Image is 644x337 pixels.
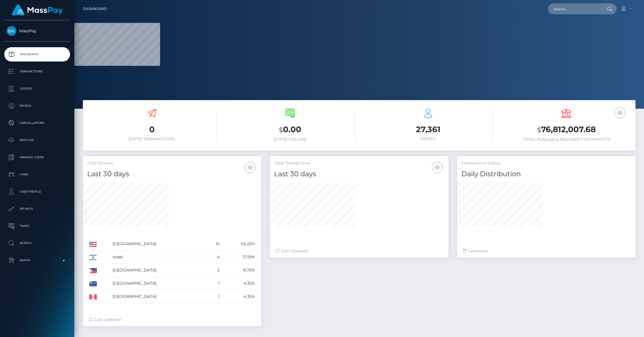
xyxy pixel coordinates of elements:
h5: USD Volume [87,160,257,166]
h5: Transactions Status [461,160,631,166]
img: PH.png [89,268,97,273]
span: MassPay [4,28,70,33]
h6: [DATE] Volume [225,137,355,142]
h6: Payees [364,136,493,141]
td: 65.22% [222,237,257,251]
td: Israel [111,251,206,264]
td: 1 [206,290,222,303]
a: Dashboard [83,3,107,15]
input: Search... [548,3,602,14]
img: MassPay Logo [12,5,63,16]
h6: [DATE] Transactions [87,136,217,141]
h6: Total Available Balance for Payouts [502,137,631,142]
h4: Last 30 days [274,169,444,179]
a: Payees [4,99,70,113]
td: [GEOGRAPHIC_DATA] [111,237,206,251]
p: Batches [7,136,68,144]
h3: 0 [87,124,217,135]
a: Search [4,236,70,250]
div: Just Updated [276,248,442,254]
img: US.png [89,242,97,247]
p: Admin [7,256,68,265]
h4: Daily Distribution [461,169,631,179]
h3: 76,812,007.68 [502,124,631,136]
h3: 27,361 [364,124,493,135]
div: Just Updated [89,317,256,323]
p: API Keys [7,205,68,213]
img: AU.png [89,281,97,286]
td: 4 [206,251,222,264]
p: Links [7,170,68,179]
td: 4.35% [222,290,257,303]
td: 4.35% [222,277,257,290]
a: Cancellations [4,116,70,130]
a: Ledger [4,82,70,96]
p: Ledger [7,84,68,93]
a: Admin [4,253,70,267]
p: Dashboard [7,50,68,59]
p: Cancellations [7,119,68,127]
small: $ [537,126,541,134]
img: CA.png [89,294,97,300]
p: Search [7,239,68,247]
a: Batches [4,133,70,147]
a: User Profile [4,185,70,199]
small: $ [279,126,283,134]
td: [GEOGRAPHIC_DATA] [111,264,206,277]
a: Manage Users [4,150,70,164]
a: Links [4,167,70,182]
a: Taxes [4,219,70,233]
p: Payees [7,102,68,110]
a: API Keys [4,202,70,216]
img: IL.png [89,255,97,260]
img: MassPay [7,26,16,36]
p: Taxes [7,222,68,230]
h3: 0.00 [225,124,355,136]
td: 15 [206,237,222,251]
td: [GEOGRAPHIC_DATA] [111,290,206,303]
h4: Last 30 days [87,169,257,179]
td: 2 [206,264,222,277]
a: Transactions [4,64,70,79]
p: Manage Users [7,153,68,162]
td: [GEOGRAPHIC_DATA] [111,277,206,290]
p: Transactions [7,67,68,76]
a: Dashboard [4,47,70,62]
td: 8.70% [222,264,257,277]
p: User Profile [7,187,68,196]
h5: Total Transactions [274,160,444,166]
td: 1 [206,277,222,290]
td: 17.39% [222,251,257,264]
div: Last hours [463,248,630,254]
